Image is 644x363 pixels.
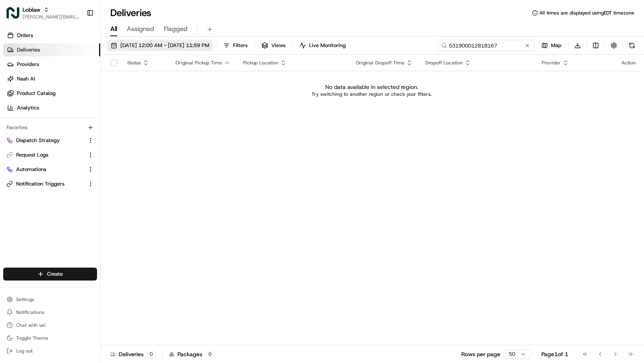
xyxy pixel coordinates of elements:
p: No data available in selected region. [325,83,418,91]
a: Providers [3,58,100,71]
span: [DATE] [71,146,88,153]
a: Request Logs [6,151,84,159]
div: 0 [147,351,156,358]
span: Log out [16,348,33,354]
button: LoblawLoblaw[PERSON_NAME][EMAIL_ADDRESS][DOMAIN_NAME] [3,3,83,23]
div: 📗 [8,180,14,187]
a: Notification Triggers [6,180,84,188]
div: Favorites [3,121,97,134]
div: 💻 [68,180,74,187]
span: Pylon [80,199,97,205]
button: Chat with us! [3,320,97,331]
span: Notifications [16,309,44,316]
button: Refresh [626,40,638,51]
img: Nash [8,8,24,24]
button: Toggle Theme [3,332,97,344]
button: Filters [220,40,251,51]
span: • [67,124,70,131]
input: Clear [21,52,133,60]
button: Start new chat [137,79,147,89]
button: Live Monitoring [296,40,349,51]
img: 9188753566659_6852d8bf1fb38e338040_72.png [17,76,31,91]
span: Knowledge Base [16,179,62,188]
a: Dispatch Strategy [6,137,84,144]
span: Notification Triggers [16,180,64,188]
span: [PERSON_NAME] [25,124,65,131]
button: Request Logs [3,148,97,161]
span: Flagged [164,24,188,34]
span: All [110,24,117,34]
span: Providers [17,61,39,68]
span: Original Pickup Time [175,60,222,66]
div: Past conversations [8,104,54,111]
span: Pickup Location [243,60,279,66]
div: Packages [169,350,215,358]
span: Assigned [127,24,154,34]
span: • [67,146,70,153]
button: Notifications [3,307,97,318]
button: Loblaw [23,6,40,14]
span: Chat with us! [16,322,45,328]
a: Powered byPylon [57,199,97,205]
button: Create [3,268,97,280]
button: Dispatch Strategy [3,134,97,147]
button: Notification Triggers [3,177,97,190]
a: Orders [3,29,100,42]
div: Start new chat [36,76,132,85]
span: Dispatch Strategy [16,137,60,144]
span: Toggle Theme [16,335,48,341]
span: All times are displayed using EDT timezone [539,10,634,16]
input: Type to search [438,40,535,51]
img: Brittany Newman [8,138,21,151]
a: Product Catalog [3,87,100,100]
span: Automations [16,166,46,173]
div: Page 1 of 1 [541,350,568,358]
img: 1736555255976-a54dd68f-1ca7-489b-9aae-adbdc363a1c4 [8,76,23,91]
span: Views [271,42,285,49]
span: Product Catalog [17,90,56,97]
div: We're available if you need us! [36,85,111,91]
button: Automations [3,163,97,176]
button: [DATE] 12:00 AM - [DATE] 11:59 PM [107,40,213,51]
span: Create [47,270,63,278]
img: Loblaw [6,6,19,19]
button: Map [538,40,565,51]
button: Settings [3,294,97,305]
a: Nash AI [3,72,100,85]
span: [DATE] 12:00 AM - [DATE] 11:59 PM [120,42,209,49]
span: Map [551,42,561,49]
a: Automations [6,166,84,173]
button: Views [258,40,289,51]
span: Deliveries [17,46,40,54]
span: Status [127,60,141,66]
span: Orders [17,32,33,39]
button: Log out [3,345,97,357]
img: Brittany Newman [8,117,21,130]
a: 💻API Documentation [65,176,132,191]
a: Analytics [3,101,100,114]
p: Rows per page [461,350,500,358]
span: Original Dropoff Time [356,60,405,66]
button: See all [125,103,147,112]
div: 0 [206,351,215,358]
p: Try switching to another region or check your filters. [312,91,432,97]
div: Deliveries [110,350,156,358]
span: Provider [542,60,561,66]
span: Dropoff Location [425,60,463,66]
span: Settings [16,296,34,303]
span: API Documentation [76,179,129,188]
h1: Deliveries [110,6,151,19]
button: [PERSON_NAME][EMAIL_ADDRESS][DOMAIN_NAME] [23,14,80,20]
span: Live Monitoring [309,42,346,49]
span: Analytics [17,104,39,111]
span: Nash AI [17,75,35,82]
a: 📗Knowledge Base [5,176,65,191]
p: Welcome 👋 [8,32,147,45]
span: [PERSON_NAME] [25,146,65,153]
span: Filters [233,42,248,49]
span: Request Logs [16,151,48,159]
span: [DATE] [71,124,88,131]
div: Action [621,60,636,66]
